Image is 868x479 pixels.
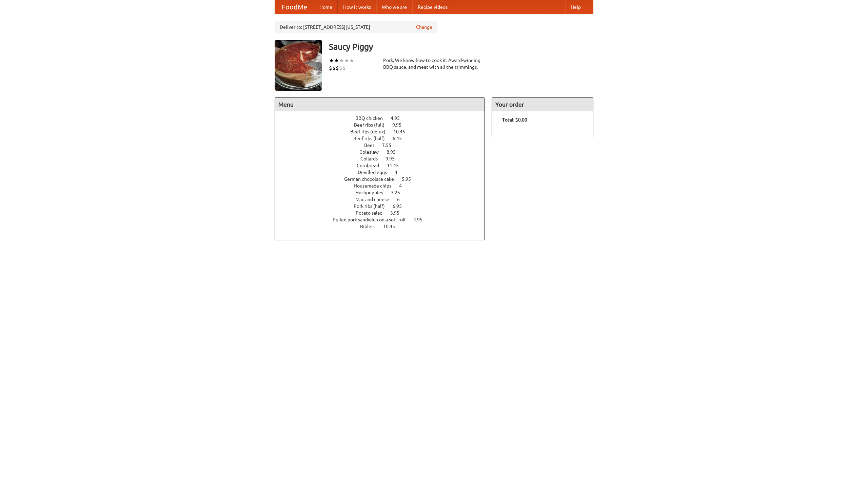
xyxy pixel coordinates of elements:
li: $ [329,64,332,72]
a: Cornbread 11.45 [357,163,411,168]
a: Beef ribs (full) 9.95 [354,122,414,128]
a: Devilled eggs 4 [358,170,410,175]
a: FoodMe [275,0,314,14]
span: Mac and cheese [355,197,396,202]
li: $ [342,64,346,72]
a: German chocolate cake 5.95 [344,176,423,182]
li: ★ [334,57,339,64]
span: Coleslaw [359,149,386,155]
a: Help [565,0,586,14]
span: Collards [360,156,384,161]
li: ★ [329,57,334,64]
a: Beef ribs (delux) 10.45 [350,129,418,134]
li: $ [339,64,342,72]
li: $ [336,64,339,72]
span: Beef ribs (delux) [350,129,392,134]
span: Cornbread [357,163,386,168]
a: Potato salad 3.95 [356,210,412,216]
span: 11.45 [387,163,406,168]
span: Pork ribs (half) [354,203,392,209]
span: Riblets [360,224,382,229]
span: Hushpuppies [355,190,390,195]
a: Coleslaw 8.95 [359,149,408,155]
a: Recipe videos [412,0,453,14]
b: Total: $0.00 [502,117,527,123]
span: 6.95 [393,203,409,209]
span: 10.45 [393,129,412,134]
div: Deliver to: [STREET_ADDRESS][US_STATE] [275,21,437,33]
span: 3.95 [390,210,406,216]
a: Beer 7.55 [364,143,404,148]
li: ★ [349,57,354,64]
div: Pork. We know how to cook it. Award-winning BBQ sauce, and meat with all the trimmings. [383,57,485,70]
a: BBQ chicken 4.95 [355,115,412,121]
span: Devilled eggs [358,170,394,175]
span: BBQ chicken [355,115,390,121]
span: 6.45 [393,136,409,141]
span: 4 [395,170,404,175]
img: angular.jpg [275,40,322,91]
span: 9.95 [392,122,408,128]
a: Pork ribs (half) 6.95 [354,203,414,209]
h4: Your order [492,98,593,111]
a: Change [416,24,432,30]
a: Hushpuppies 3.25 [355,190,413,195]
span: 4.95 [413,217,429,222]
a: Home [314,0,338,14]
span: Beer [364,143,381,148]
span: 4 [399,183,409,189]
span: Housemade chips [354,183,398,189]
h3: Saucy Piggy [329,40,593,53]
a: Collards 9.95 [360,156,407,161]
span: 10.45 [383,224,402,229]
span: 5.95 [402,176,418,182]
span: 7.55 [382,143,398,148]
span: German chocolate cake [344,176,401,182]
a: Mac and cheese 6 [355,197,412,202]
span: Pulled pork sandwich on a soft roll [333,217,412,222]
span: 8.95 [387,149,402,155]
span: 9.95 [386,156,401,161]
span: Potato salad [356,210,389,216]
a: Housemade chips 4 [354,183,414,189]
li: ★ [344,57,349,64]
span: Beef ribs (full) [354,122,391,128]
h4: Menu [275,98,485,111]
a: Who we are [376,0,412,14]
span: 4.95 [391,115,407,121]
a: Riblets 10.45 [360,224,408,229]
li: $ [332,64,336,72]
span: 6 [397,197,407,202]
a: Beef ribs (half) 6.45 [353,136,414,141]
span: Beef ribs (half) [353,136,392,141]
li: ★ [339,57,344,64]
span: 3.25 [391,190,407,195]
a: How it works [338,0,376,14]
a: Pulled pork sandwich on a soft roll 4.95 [333,217,435,222]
